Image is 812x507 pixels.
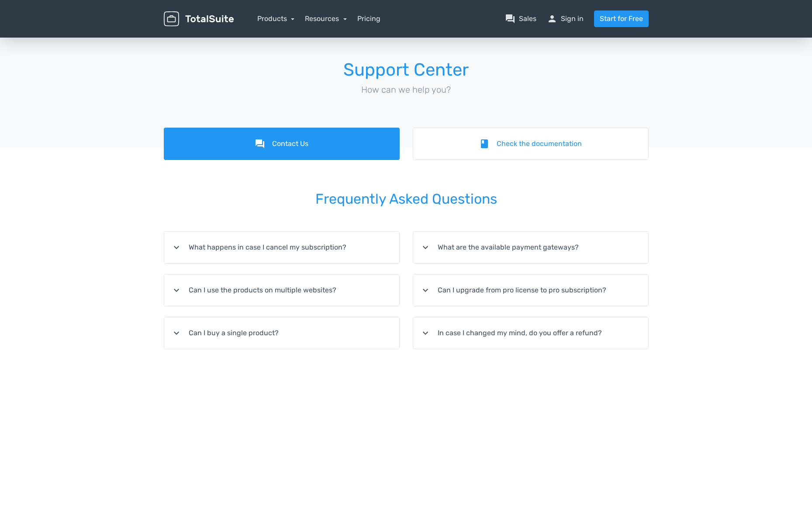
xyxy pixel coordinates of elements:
[164,83,649,96] p: How can we help you?
[594,10,649,27] a: Start for Free
[420,285,431,295] i: expand_more
[547,14,584,24] a: personSign in
[164,128,400,160] a: forumContact Us
[171,285,182,295] i: expand_more
[413,128,649,160] a: bookCheck the documentation
[420,242,431,253] i: expand_more
[413,274,648,306] summary: expand_moreCan I upgrade from pro license to pro subscription?
[547,14,557,24] span: person
[255,139,265,149] i: forum
[171,242,182,253] i: expand_more
[505,14,515,24] span: question_answer
[164,11,234,27] img: TotalSuite for WordPress
[305,14,347,23] a: Resources
[164,274,399,306] summary: expand_moreCan I use the products on multiple websites?
[164,317,399,349] summary: expand_moreCan I buy a single product?
[164,179,649,219] h2: Frequently Asked Questions
[413,232,648,263] summary: expand_moreWhat are the available payment gateways?
[479,139,490,149] i: book
[357,14,380,24] a: Pricing
[164,60,649,80] h1: Support Center
[420,328,431,338] i: expand_more
[413,317,648,349] summary: expand_moreIn case I changed my mind, do you offer a refund?
[171,328,182,338] i: expand_more
[164,232,399,263] summary: expand_moreWhat happens in case I cancel my subscription?
[505,14,536,24] a: question_answerSales
[257,14,295,23] a: Products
